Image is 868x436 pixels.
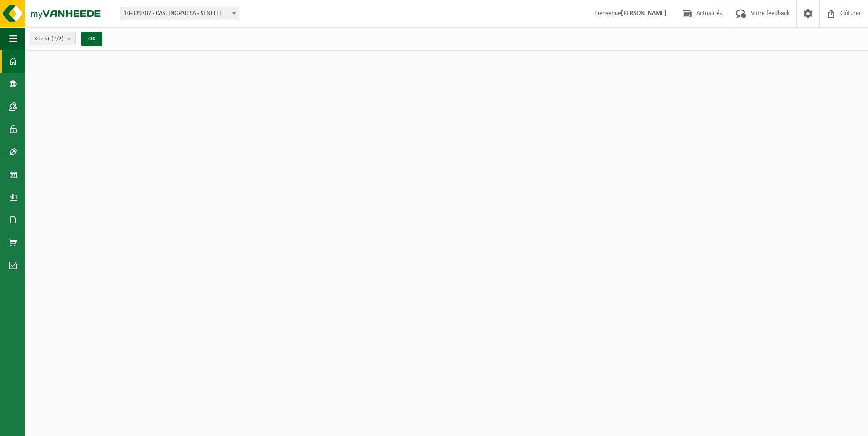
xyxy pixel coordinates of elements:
[35,32,64,46] span: Site(s)
[120,7,239,20] span: 10-839707 - CASTINGPAR SA - SENEFFE
[621,10,666,17] strong: [PERSON_NAME]
[120,7,239,20] span: 10-839707 - CASTINGPAR SA - SENEFFE
[81,32,102,46] button: OK
[30,32,76,45] button: Site(s)(2/2)
[51,36,64,42] count: (2/2)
